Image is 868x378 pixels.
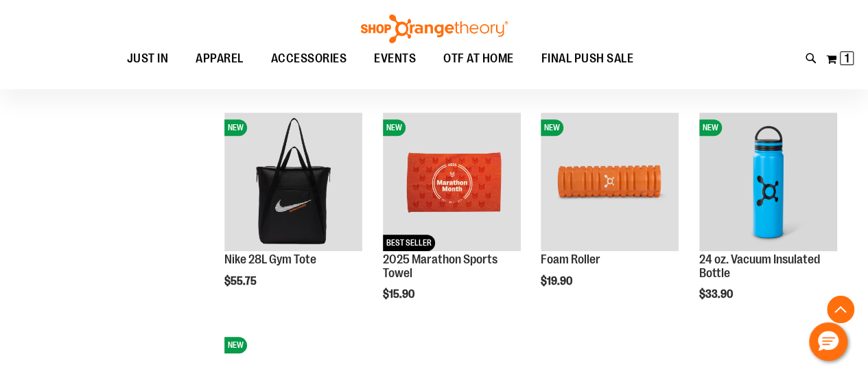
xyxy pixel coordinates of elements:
[224,119,247,136] span: NEW
[271,43,347,74] span: ACCESSORIES
[809,322,847,361] button: Hello, have a question? Let’s chat.
[541,275,574,287] span: $19.90
[692,106,844,335] div: product
[534,106,685,322] div: product
[224,252,316,266] a: Nike 28L Gym Tote
[224,113,362,250] img: Nike 28L Gym Tote
[699,113,837,252] a: 24 oz. Vacuum Insulated BottleNEW
[359,14,510,43] img: Shop Orangetheory
[541,252,600,266] a: Foam Roller
[541,119,563,136] span: NEW
[196,43,244,74] span: APPAREL
[699,119,722,136] span: NEW
[699,252,820,280] a: 24 oz. Vacuum Insulated Bottle
[541,113,679,250] img: Foam Roller
[383,252,497,280] a: 2025 Marathon Sports Towel
[699,113,837,250] img: 24 oz. Vacuum Insulated Bottle
[383,113,521,250] img: 2025 Marathon Sports Towel
[383,235,435,251] span: BEST SELLER
[443,43,514,74] span: OTF AT HOME
[257,43,361,75] a: ACCESSORIES
[541,113,679,252] a: Foam RollerNEW
[127,43,169,74] span: JUST IN
[528,43,648,75] a: FINAL PUSH SALE
[224,275,259,287] span: $55.75
[383,288,417,300] span: $15.90
[383,113,521,252] a: 2025 Marathon Sports TowelNEWBEST SELLER
[827,296,854,323] button: Back To Top
[430,43,528,75] a: OTF AT HOME
[218,106,369,322] div: product
[699,288,735,300] span: $33.90
[374,43,416,74] span: EVENTS
[383,119,406,136] span: NEW
[541,43,634,74] span: FINAL PUSH SALE
[224,113,362,252] a: Nike 28L Gym ToteNEW
[182,43,257,75] a: APPAREL
[376,106,528,335] div: product
[845,51,849,65] span: 1
[360,43,430,75] a: EVENTS
[113,43,183,74] a: JUST IN
[224,337,247,353] span: NEW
